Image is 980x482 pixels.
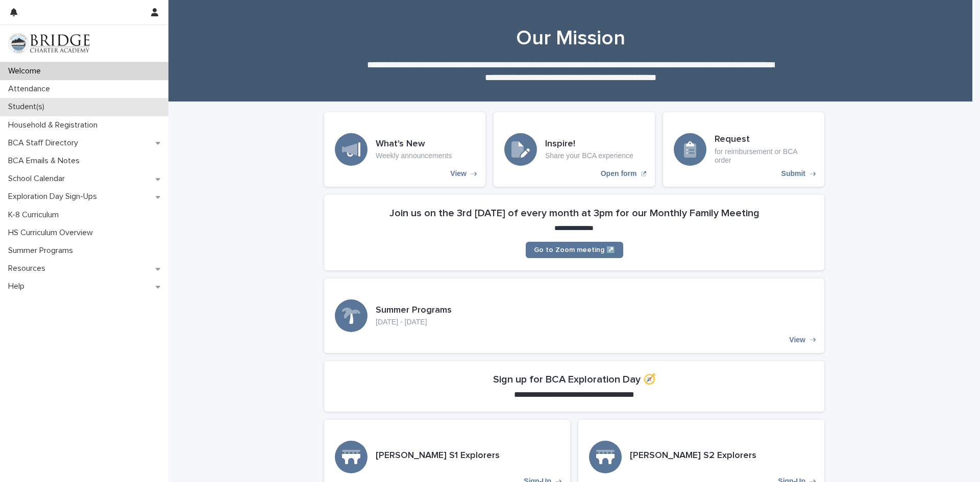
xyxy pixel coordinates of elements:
p: K-8 Curriculum [4,210,67,220]
h3: What's New [376,139,452,150]
p: Submit [781,169,805,178]
p: for reimbursement or BCA order [715,147,814,165]
p: BCA Staff Directory [4,138,86,148]
a: Go to Zoom meeting ↗️ [526,242,623,258]
a: Open form [494,112,655,187]
h3: Summer Programs [376,305,452,316]
p: Help [4,282,33,291]
p: Household & Registration [4,120,106,130]
p: [DATE] - [DATE] [376,318,452,326]
p: Welcome [4,66,49,76]
p: Exploration Day Sign-Ups [4,192,105,201]
p: Share your BCA experience [545,151,633,160]
p: Summer Programs [4,246,81,256]
h2: Sign up for BCA Exploration Day 🧭 [493,373,656,386]
p: BCA Emails & Notes [4,156,88,166]
p: Weekly announcements [376,151,452,160]
h1: Our Mission [321,26,821,50]
a: Submit [663,112,824,187]
img: V1C1m3IdTEidaUdm9Hs0 [8,33,90,54]
h3: Request [715,134,814,145]
h3: [PERSON_NAME] S1 Explorers [376,450,500,462]
a: View [324,278,824,353]
span: Go to Zoom meeting ↗️ [534,246,615,253]
p: HS Curriculum Overview [4,228,101,238]
p: Resources [4,264,54,273]
p: School Calendar [4,174,73,184]
h3: Inspire! [545,139,633,150]
h3: [PERSON_NAME] S2 Explorers [630,450,756,462]
p: Student(s) [4,102,53,112]
p: View [450,169,467,178]
p: View [789,336,805,344]
p: Open form [601,169,637,178]
p: Attendance [4,84,58,94]
a: View [324,112,485,187]
h2: Join us on the 3rd [DATE] of every month at 3pm for our Monthly Family Meeting [389,207,759,219]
